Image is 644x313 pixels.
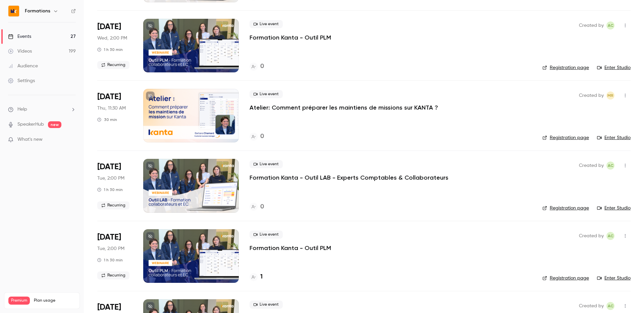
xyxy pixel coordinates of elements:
[8,106,76,113] li: help-dropdown-opener
[97,117,117,122] div: 30 min
[97,61,129,69] span: Recurring
[542,275,589,281] a: Registration page
[68,137,76,143] iframe: Noticeable Trigger
[17,121,44,128] a: SpeakerHub
[8,6,19,16] img: Formations
[8,33,31,40] div: Events
[250,20,283,28] span: Live event
[97,229,132,283] div: Sep 30 Tue, 2:00 PM (Europe/Paris)
[250,244,331,252] a: Formation Kanta - Outil PLM
[8,63,38,69] div: Audience
[250,231,283,239] span: Live event
[97,105,126,112] span: Thu, 11:30 AM
[97,21,121,32] span: [DATE]
[97,201,129,209] span: Recurring
[8,77,35,84] div: Settings
[97,245,124,252] span: Tue, 2:00 PM
[608,162,613,170] span: AC
[606,232,614,240] span: Anaïs Cachelou
[97,19,132,72] div: Sep 24 Wed, 2:00 PM (Europe/Paris)
[260,132,264,141] h4: 0
[250,174,448,182] a: Formation Kanta - Outil LAB - Experts Comptables & Collaborateurs
[17,136,43,143] span: What's new
[8,297,30,305] span: Premium
[250,272,263,281] a: 1
[579,232,604,240] span: Created by
[250,160,283,168] span: Live event
[579,162,604,170] span: Created by
[250,301,283,309] span: Live event
[606,302,614,310] span: Anaïs Cachelou
[97,162,121,172] span: [DATE]
[250,132,264,141] a: 0
[97,187,123,192] div: 1 h 30 min
[17,106,27,113] span: Help
[608,21,613,29] span: AC
[25,8,50,14] h6: Formations
[608,302,613,310] span: AC
[97,89,132,142] div: Sep 25 Thu, 11:30 AM (Europe/Paris)
[48,121,61,128] span: new
[606,162,614,170] span: Anaïs Cachelou
[597,275,631,281] a: Enter Studio
[606,21,614,29] span: Anaïs Cachelou
[260,272,263,281] h4: 1
[34,298,75,303] span: Plan usage
[97,35,127,42] span: Wed, 2:00 PM
[97,175,124,182] span: Tue, 2:00 PM
[579,91,604,100] span: Created by
[97,91,121,102] span: [DATE]
[597,134,631,141] a: Enter Studio
[542,64,589,71] a: Registration page
[542,205,589,211] a: Registration page
[579,302,604,310] span: Created by
[97,159,132,212] div: Sep 30 Tue, 2:00 PM (Europe/Paris)
[260,62,264,71] h4: 0
[597,64,631,71] a: Enter Studio
[250,34,331,42] a: Formation Kanta - Outil PLM
[8,48,32,55] div: Videos
[250,90,283,98] span: Live event
[250,202,264,211] a: 0
[250,104,438,112] a: Atelier: Comment préparer les maintiens de missions sur KANTA ?
[260,202,264,211] h4: 0
[607,91,613,100] span: MR
[597,205,631,211] a: Enter Studio
[608,232,613,240] span: AC
[250,62,264,71] a: 0
[97,232,121,243] span: [DATE]
[97,257,123,263] div: 1 h 30 min
[97,47,123,52] div: 1 h 30 min
[606,91,614,100] span: Marion Roquet
[97,302,121,313] span: [DATE]
[97,271,129,279] span: Recurring
[542,134,589,141] a: Registration page
[579,21,604,29] span: Created by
